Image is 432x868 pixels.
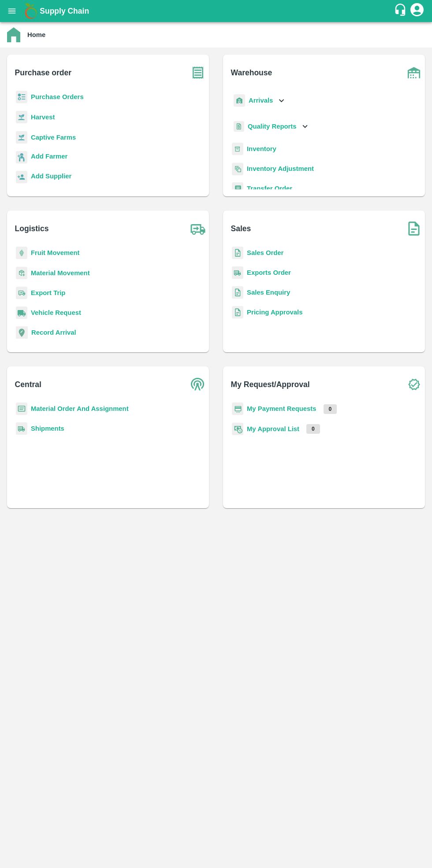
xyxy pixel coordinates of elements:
img: reciept [16,91,27,103]
img: harvest [16,111,27,124]
img: vehicle [16,307,27,319]
button: open drawer [2,1,22,21]
img: whInventory [232,143,243,155]
a: Record Arrival [31,329,76,336]
img: truck [187,218,209,240]
a: Add Supplier [31,171,71,183]
a: Sales Order [247,249,283,256]
img: central [187,373,209,395]
a: Harvest [31,114,55,121]
div: customer-support [394,3,409,19]
img: logo [22,2,40,20]
img: supplier [16,171,27,184]
a: Material Movement [31,270,90,277]
img: fruit [16,247,27,259]
a: Sales Enquiry [247,289,290,296]
a: Pricing Approvals [247,309,302,316]
b: Warehouse [231,66,272,79]
b: My Request/Approval [231,378,310,391]
a: Supply Chain [40,5,394,17]
b: Home [27,31,45,38]
img: whTransfer [232,182,243,195]
div: account of current user [409,2,425,20]
img: sales [232,247,243,259]
b: Supply Chain [40,7,89,15]
img: delivery [16,287,27,299]
a: Shipments [31,425,64,432]
b: Logistics [15,222,49,235]
a: My Approval List [247,425,299,432]
a: Exports Order [247,269,291,276]
img: payment [232,403,243,415]
b: Central [15,378,41,391]
img: soSales [403,218,425,240]
a: Purchase Orders [31,93,84,100]
img: approval [232,422,243,436]
img: check [403,373,425,395]
img: inventory [232,163,243,175]
a: Inventory Adjustment [247,165,314,172]
img: shipments [232,266,243,279]
img: home [7,27,20,42]
img: recordArrival [16,326,28,339]
a: Add Farmer [31,151,67,163]
img: centralMaterial [16,403,27,415]
img: harvest [16,131,27,144]
div: Arrivals [232,91,287,111]
b: Sales [231,222,251,235]
img: whArrival [234,94,245,107]
img: farmer [16,151,27,164]
a: Captive Farms [31,134,76,141]
img: sales [232,286,243,299]
b: Add Supplier [31,173,71,180]
img: sales [232,306,243,319]
b: Quality Reports [248,123,297,130]
img: warehouse [403,62,425,84]
p: 0 [306,424,320,434]
a: Export Trip [31,289,65,296]
a: Inventory [247,145,276,152]
a: My Payment Requests [247,405,317,412]
b: Purchase order [15,66,71,79]
img: qualityReport [234,121,244,132]
img: material [16,266,27,280]
b: Add Farmer [31,153,67,160]
b: Arrivals [249,97,273,104]
p: 0 [324,404,337,414]
a: Fruit Movement [31,249,80,256]
img: purchase [187,62,209,84]
a: Transfer Order [247,185,292,192]
a: Material Order And Assignment [31,405,129,412]
div: Quality Reports [232,118,310,136]
img: shipments [16,422,27,435]
a: Vehicle Request [31,309,81,316]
